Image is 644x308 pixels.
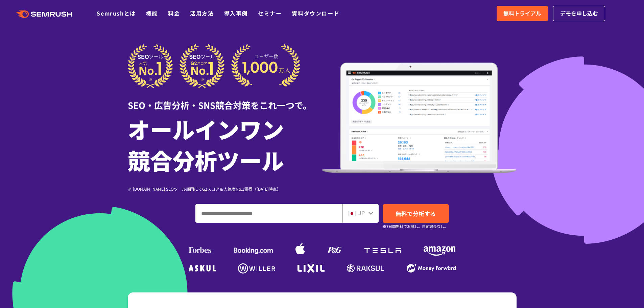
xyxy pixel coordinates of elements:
a: Semrushとは [97,9,136,17]
a: デモを申し込む [553,6,605,21]
a: 料金 [168,9,180,17]
h1: オールインワン 競合分析ツール [128,113,322,175]
span: デモを申し込む [560,9,598,18]
small: ※7日間無料でお試し。自動課金なし。 [383,223,448,230]
a: 無料で分析する [383,204,449,223]
input: ドメイン、キーワードまたはURLを入力してください [196,204,342,222]
span: 無料トライアル [503,9,541,18]
div: SEO・広告分析・SNS競合対策をこれ一つで。 [128,88,322,112]
a: 機能 [146,9,158,17]
span: JP [358,209,365,217]
a: 活用方法 [190,9,214,17]
a: 資料ダウンロード [292,9,339,17]
span: 無料で分析する [396,209,436,218]
a: 無料トライアル [497,6,548,21]
a: セミナー [258,9,282,17]
a: 導入事例 [224,9,248,17]
div: ※ [DOMAIN_NAME] SEOツール部門にてG2スコア＆人気度No.1獲得（[DATE]時点） [128,186,322,192]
